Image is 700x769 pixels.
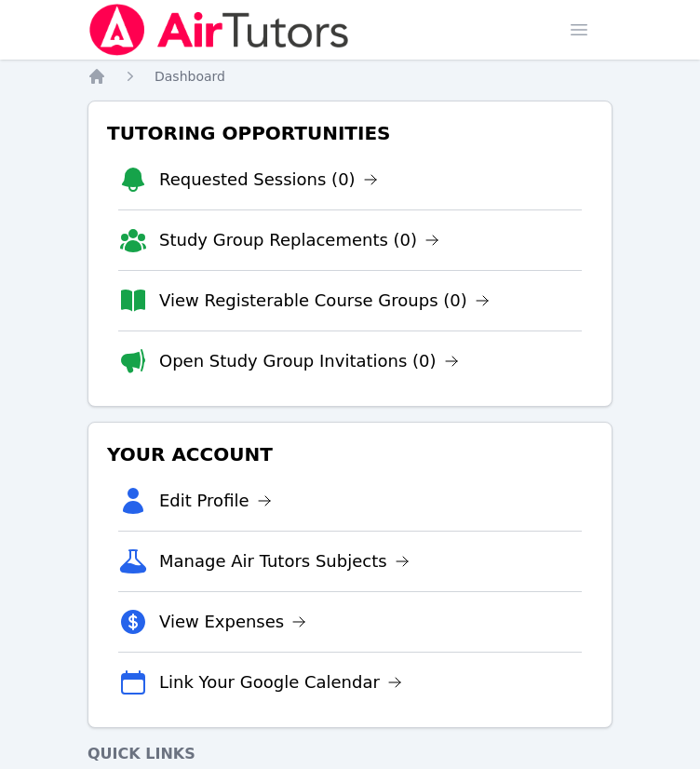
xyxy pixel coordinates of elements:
nav: Breadcrumb [87,67,612,86]
a: Edit Profile [159,488,272,514]
img: Air Tutors [87,4,351,56]
a: View Expenses [159,609,306,635]
a: Study Group Replacements (0) [159,227,439,253]
span: Dashboard [155,69,225,84]
a: Dashboard [155,67,225,86]
a: Link Your Google Calendar [159,669,402,695]
a: Open Study Group Invitations (0) [159,348,459,374]
h3: Your Account [103,438,597,471]
a: View Registerable Course Groups (0) [159,288,490,314]
a: Manage Air Tutors Subjects [159,548,410,574]
h4: Quick Links [87,743,612,765]
h3: Tutoring Opportunities [103,116,597,150]
a: Requested Sessions (0) [159,167,378,193]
